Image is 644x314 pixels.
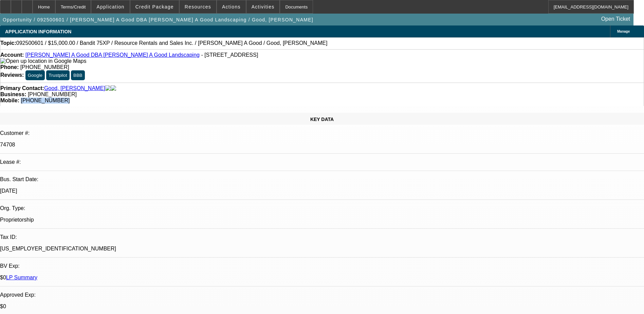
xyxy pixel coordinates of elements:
[96,4,124,10] span: Application
[71,70,85,80] button: BBB
[310,117,334,122] span: KEY DATA
[46,70,69,80] button: Trustpilot
[0,72,24,78] strong: Reviews:
[25,70,45,80] button: Google
[3,17,313,22] span: Opportunity / 092500601 / [PERSON_NAME] A Good DBA [PERSON_NAME] A Good Landscaping / Good, [PERS...
[0,52,24,58] strong: Account:
[21,98,70,103] span: [PHONE_NUMBER]
[5,29,71,34] span: APPLICATION INFORMATION
[0,58,86,64] img: Open up location in Google Maps
[217,0,246,13] button: Actions
[0,91,26,97] strong: Business:
[617,30,630,33] span: Manage
[44,85,105,91] a: Good, [PERSON_NAME]
[25,52,200,58] a: [PERSON_NAME] A Good DBA [PERSON_NAME] A Good Landscaping
[246,0,280,13] button: Activities
[0,98,19,103] strong: Mobile:
[0,85,44,91] strong: Primary Contact:
[20,64,69,70] span: [PHONE_NUMBER]
[135,4,174,10] span: Credit Package
[599,13,633,25] a: Open Ticket
[28,91,77,97] span: [PHONE_NUMBER]
[6,275,37,280] a: LP Summary
[0,64,19,70] strong: Phone:
[180,0,216,13] button: Resources
[185,4,211,10] span: Resources
[0,40,16,46] strong: Topic:
[252,4,275,10] span: Activities
[105,85,111,91] img: facebook-icon.png
[91,0,129,13] button: Application
[222,4,241,10] span: Actions
[130,0,179,13] button: Credit Package
[16,40,328,46] span: 092500601 / $15,000.00 / Bandit 75XP / Resource Rentals and Sales Inc. / [PERSON_NAME] A Good / G...
[111,85,116,91] img: linkedin-icon.png
[0,58,86,64] a: View Google Maps
[201,52,258,58] span: - [STREET_ADDRESS]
